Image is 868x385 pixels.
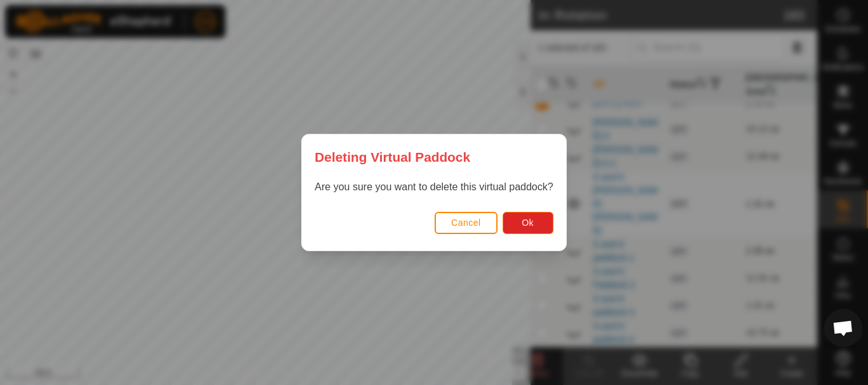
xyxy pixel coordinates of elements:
[522,218,534,228] span: Ok
[315,179,553,195] p: Are you sure you want to delete this virtual paddock?
[451,218,481,228] span: Cancel
[315,147,470,167] span: Deleting Virtual Paddock
[503,212,553,234] button: Ok
[824,309,862,347] div: Open chat
[435,212,498,234] button: Cancel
